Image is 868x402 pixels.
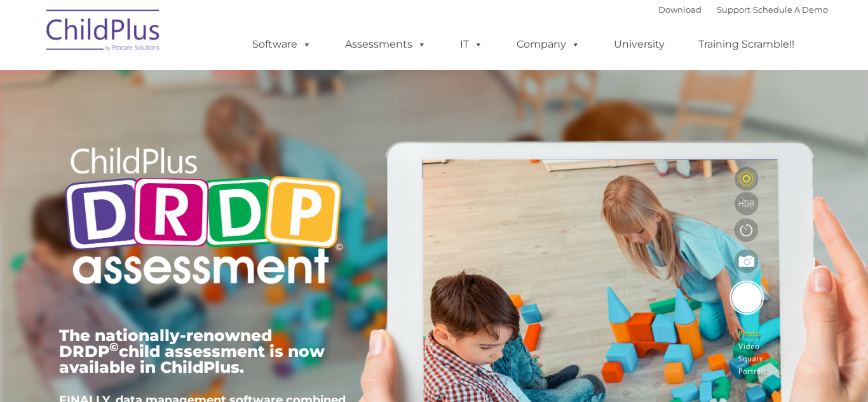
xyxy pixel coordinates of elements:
a: Download [658,4,702,15]
font: | [658,4,828,15]
a: Schedule A Demo [753,4,828,15]
a: Company [504,32,593,57]
a: Assessments [332,32,439,57]
img: ChildPlus by Procare Solutions [40,1,167,64]
img: Copyright - DRDP Logo Light [59,130,348,305]
a: University [601,32,677,57]
sup: © [109,340,119,354]
span: The nationally-renowned DRDP child assessment is now available in ChildPlus. [59,326,325,377]
a: IT [447,32,496,57]
a: Support [717,4,750,15]
a: Software [240,32,324,57]
a: Training Scramble!! [686,32,807,57]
